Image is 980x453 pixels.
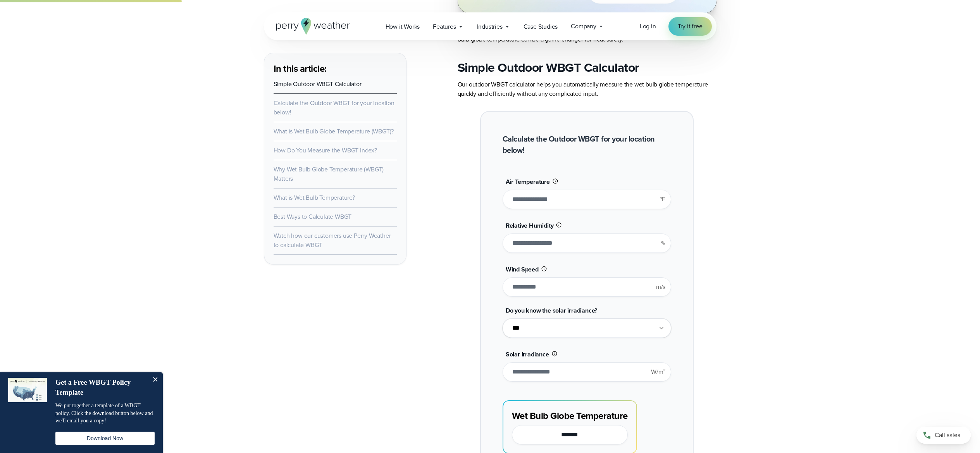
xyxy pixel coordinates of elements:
span: How it Works [386,22,420,31]
h3: In this article: [274,62,397,75]
a: Case Studies [517,19,565,35]
span: Wind Speed [506,265,539,274]
h4: Get a Free WBGT Policy Template [55,378,146,398]
span: Case Studies [524,22,558,31]
a: Why Wet Bulb Globe Temperature (WBGT) Matters [274,165,384,183]
span: Features [433,22,456,31]
span: Do you know the solar irradiance? [506,306,597,315]
span: Company [571,22,596,31]
a: Try it free [668,17,712,36]
a: What is Wet Bulb Temperature? [274,193,355,202]
a: Watch how our customers use Perry Weather to calculate WBGT [274,231,391,249]
a: Log in [640,22,656,31]
p: We put together a template of a WBGT policy. Click the download button below and we'll email you ... [55,402,155,425]
span: Industries [477,22,503,31]
a: How Do You Measure the WBGT Index? [274,146,377,155]
a: Simple Outdoor WBGT Calculator [274,80,362,88]
button: Close [147,372,163,388]
span: Try it free [678,22,703,31]
span: Call sales [935,431,960,440]
img: dialog featured image [8,378,47,402]
span: Solar Irradiance [506,350,549,359]
span: Air Temperature [506,177,550,186]
a: Call sales [916,427,971,444]
p: Our outdoor WBGT calculator helps you automatically measure the wet bulb globe temperature quickl... [458,80,716,99]
button: Download Now [55,432,155,445]
h2: Calculate the Outdoor WBGT for your location below! [503,133,671,156]
span: Relative Humidity [506,221,554,230]
a: What is Wet Bulb Globe Temperature (WBGT)? [274,127,394,136]
a: Calculate the Outdoor WBGT for your location below! [274,99,394,117]
h2: Simple Outdoor WBGT Calculator [458,60,716,75]
a: How it Works [379,19,427,35]
a: Best Ways to Calculate WBGT [274,212,352,221]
